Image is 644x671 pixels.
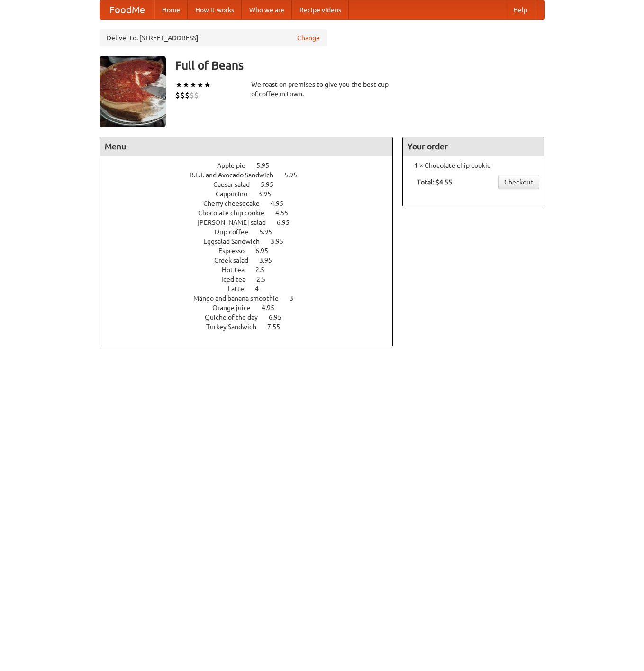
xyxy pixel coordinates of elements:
[213,181,259,188] span: Caesar salad
[269,313,291,321] span: 6.95
[242,0,292,19] a: Who we are
[271,238,293,245] span: 3.95
[154,0,188,19] a: Home
[204,80,211,90] li: ★
[197,219,275,226] span: [PERSON_NAME] salad
[190,171,315,179] a: B.L.T. and Avocado Sandwich 5.95
[214,257,290,264] a: Greek salad 3.95
[193,294,288,302] span: Mango and banana smoothie
[256,276,275,283] span: 2.5
[198,209,274,217] span: Chocolate chip cookie
[197,80,204,90] li: ★
[259,228,281,236] span: 5.95
[277,219,299,226] span: 6.95
[215,228,258,236] span: Drip coffee
[212,304,292,312] a: Orange juice 4.95
[203,200,269,207] span: Cherry cheesecake
[175,90,180,101] li: $
[100,0,154,19] a: FoodMe
[275,209,298,217] span: 4.55
[259,257,281,264] span: 3.95
[256,162,279,169] span: 5.95
[175,80,182,90] li: ★
[214,257,258,264] span: Greek salad
[417,178,452,186] b: Total: $4.55
[203,238,301,245] a: Eggsalad Sandwich 3.95
[193,294,311,302] a: Mango and banana smoothie 3
[216,190,257,198] span: Cappucino
[216,190,289,198] a: Cappucino 3.95
[182,80,190,90] li: ★
[198,209,306,217] a: Chocolate chip cookie 4.55
[222,266,282,274] a: Hot tea 2.5
[203,200,301,207] a: Cherry cheesecake 4.95
[206,323,298,331] a: Turkey Sandwich 7.55
[194,90,199,101] li: $
[221,276,283,283] a: Iced tea 2.5
[217,162,255,169] span: Apple pie
[190,90,194,101] li: $
[218,247,254,255] span: Espresso
[228,285,254,293] span: Latte
[258,190,281,198] span: 3.95
[284,171,307,179] span: 5.95
[185,90,190,101] li: $
[271,200,293,207] span: 4.95
[222,266,254,274] span: Hot tea
[255,266,274,274] span: 2.5
[205,313,299,321] a: Quiche of the day 6.95
[100,56,166,127] img: angular.jpg
[228,285,276,293] a: Latte 4
[212,304,260,312] span: Orange juice
[297,33,320,43] a: Change
[290,294,303,302] span: 3
[262,304,284,312] span: 4.95
[261,181,283,188] span: 5.95
[217,162,287,169] a: Apple pie 5.95
[267,323,290,331] span: 7.55
[403,137,544,156] h4: Your order
[218,247,286,255] a: Espresso 6.95
[498,175,539,189] a: Checkout
[215,228,290,236] a: Drip coffee 5.95
[175,56,545,75] h3: Full of Beans
[213,181,291,188] a: Caesar salad 5.95
[190,171,283,179] span: B.L.T. and Avocado Sandwich
[205,313,267,321] span: Quiche of the day
[203,238,269,245] span: Eggsalad Sandwich
[100,29,327,46] div: Deliver to: [STREET_ADDRESS]
[255,285,268,293] span: 4
[292,0,349,19] a: Recipe videos
[206,323,266,331] span: Turkey Sandwich
[180,90,185,101] li: $
[506,0,535,19] a: Help
[255,247,278,255] span: 6.95
[408,161,539,170] li: 1 × Chocolate chip cookie
[221,276,255,283] span: Iced tea
[100,137,393,156] h4: Menu
[190,80,197,90] li: ★
[251,80,393,99] div: We roast on premises to give you the best cup of coffee in town.
[197,219,307,226] a: [PERSON_NAME] salad 6.95
[188,0,242,19] a: How it works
